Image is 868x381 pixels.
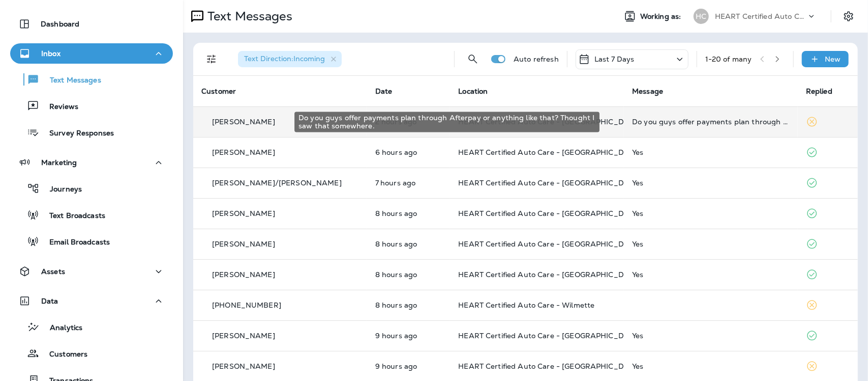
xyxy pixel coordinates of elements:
span: Text Direction : Incoming [244,54,325,63]
p: HEART Certified Auto Care [715,12,806,20]
div: Yes [632,209,790,217]
p: [PERSON_NAME] [212,362,275,370]
p: Text Broadcasts [39,211,105,221]
span: HEART Certified Auto Care - [GEOGRAPHIC_DATA] [458,209,641,218]
span: Replied [806,87,832,96]
div: 1 - 20 of many [705,55,752,63]
p: Journeys [40,185,82,195]
span: HEART Certified Auto Care - [GEOGRAPHIC_DATA] [458,239,641,249]
span: HEART Certified Auto Care - [GEOGRAPHIC_DATA] [458,331,641,340]
p: Auto refresh [514,55,559,63]
div: Do you guys offer payments plan through Afterpay or anything like that? Thought I saw that somewh... [632,118,790,126]
p: [PERSON_NAME] [212,270,275,279]
button: Reviews [10,95,173,117]
button: Data [10,291,173,311]
p: Aug 26, 2025 10:19 AM [375,270,442,279]
button: Assets [10,261,173,282]
p: [PHONE_NUMBER] [212,301,281,309]
p: Text Messages [203,9,292,24]
p: Aug 26, 2025 11:04 AM [375,209,442,217]
span: Location [458,87,488,96]
button: Dashboard [10,14,173,34]
div: Yes [632,240,790,248]
p: Dashboard [41,20,79,28]
button: Journeys [10,178,173,199]
div: Text Direction:Incoming [238,51,342,67]
p: Aug 26, 2025 10:03 AM [375,332,442,340]
button: Inbox [10,43,173,64]
span: HEART Certified Auto Care - [GEOGRAPHIC_DATA] [458,178,641,187]
p: [PERSON_NAME] [212,148,275,156]
p: Assets [41,267,65,276]
p: Aug 26, 2025 12:50 PM [375,148,442,156]
span: HEART Certified Auto Care - [GEOGRAPHIC_DATA] [458,148,641,157]
p: Reviews [39,102,78,112]
button: Text Messages [10,69,173,90]
button: Customers [10,343,173,364]
div: Yes [632,148,790,156]
p: Aug 26, 2025 10:30 AM [375,240,442,248]
span: HEART Certified Auto Care - Wilmette [458,301,594,310]
div: Yes [632,270,790,279]
button: Search Messages [463,49,483,69]
div: Yes [632,179,790,187]
button: Filters [201,49,222,69]
div: Yes [632,332,790,340]
p: [PERSON_NAME] [212,209,275,217]
p: Marketing [41,158,77,167]
p: [PERSON_NAME]/[PERSON_NAME] [212,179,342,187]
p: Aug 26, 2025 11:39 AM [375,179,442,187]
p: Customers [39,350,87,360]
p: Aug 26, 2025 09:54 AM [375,362,442,370]
p: Last 7 Days [594,55,635,63]
span: HEART Certified Auto Care - [GEOGRAPHIC_DATA] [458,270,641,279]
span: Customer [201,87,236,96]
button: Text Broadcasts [10,204,173,226]
div: Do you guys offer payments plan through Afterpay or anything like that? Thought I saw that somewh... [294,112,600,132]
p: Text Messages [40,76,101,86]
button: Email Broadcasts [10,231,173,252]
p: Analytics [40,323,82,333]
div: HC [694,9,709,24]
button: Analytics [10,316,173,338]
p: Inbox [41,49,61,58]
button: Survey Responses [10,122,173,143]
p: [PERSON_NAME] [212,240,275,248]
button: Settings [840,7,858,25]
p: Survey Responses [39,129,114,139]
span: Date [375,87,393,96]
div: Yes [632,362,790,370]
button: Marketing [10,152,173,173]
p: Aug 26, 2025 10:14 AM [375,301,442,309]
span: Message [632,87,663,96]
p: [PERSON_NAME] [212,118,275,126]
span: HEART Certified Auto Care - [GEOGRAPHIC_DATA] [458,362,641,371]
p: [PERSON_NAME] [212,332,275,340]
p: New [825,55,841,63]
span: Working as: [640,12,683,21]
p: Data [41,297,58,305]
p: Email Broadcasts [39,238,110,248]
